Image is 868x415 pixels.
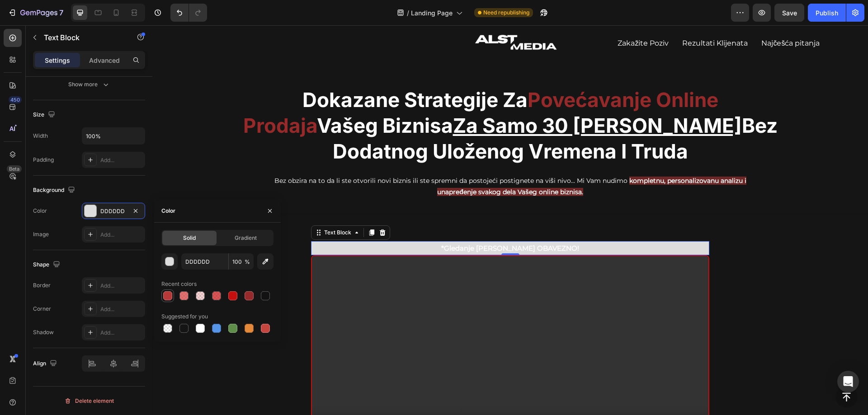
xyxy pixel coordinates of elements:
[170,4,207,22] div: Undo/Redo
[33,394,145,408] button: Delete element
[33,259,62,271] div: Shape
[33,281,51,289] div: Border
[152,25,868,415] iframe: Design area
[774,4,804,22] button: Save
[100,231,143,239] div: Add...
[100,329,143,337] div: Add...
[816,8,838,18] div: Publish
[68,80,110,89] div: Show more
[100,282,143,290] div: Add...
[33,156,54,164] div: Padding
[89,56,120,65] p: Advanced
[160,217,556,229] p: *Gledanje [PERSON_NAME] OBAVEZNO!
[100,156,143,164] div: Add...
[161,207,175,215] div: Color
[33,230,49,238] div: Image
[33,132,48,140] div: Width
[411,8,453,18] span: Landing Page
[181,253,228,270] input: Eg: FFFFFF
[9,96,22,103] div: 450
[4,4,67,22] button: 7
[45,56,70,65] p: Settings
[161,312,208,321] div: Suggested for you
[407,8,409,18] span: /
[235,234,257,242] span: Gradient
[82,128,145,144] input: Auto
[44,32,121,43] p: Text Block
[301,88,590,112] u: Za Samo 30 [PERSON_NAME]
[100,207,127,215] div: DDDDDD
[33,109,57,121] div: Size
[33,184,77,196] div: Background
[33,305,51,313] div: Corner
[782,9,797,17] span: Save
[245,258,250,266] span: %
[64,396,114,406] div: Delete element
[33,328,54,336] div: Shadow
[33,76,145,93] button: Show more
[808,4,846,22] button: Publish
[483,9,529,17] span: Need republishing
[100,305,143,313] div: Add...
[837,371,859,392] div: Open Intercom Messenger
[59,7,63,18] p: 7
[7,165,22,173] div: Beta
[161,280,197,288] div: Recent colors
[170,203,201,211] div: Text Block
[110,150,606,173] p: Bez obzira na to da li ste otvorili novi biznis ili ste spremni da postojeći postignete na viši n...
[33,207,47,215] div: Color
[183,234,196,242] span: Solid
[33,358,59,370] div: Align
